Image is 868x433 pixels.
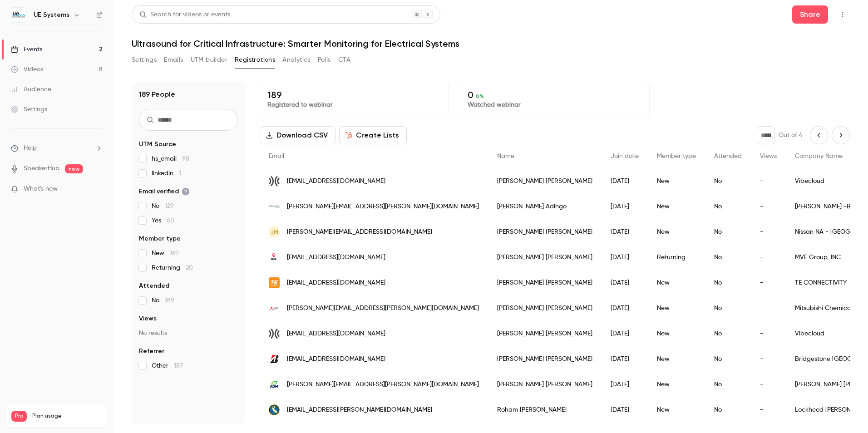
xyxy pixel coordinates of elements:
[705,245,751,270] div: No
[260,126,335,144] button: Download CSV
[139,281,169,290] span: Attended
[269,404,280,415] img: lmco.com
[139,187,190,196] span: Email verified
[287,405,432,415] span: [EMAIL_ADDRESS][PERSON_NAME][DOMAIN_NAME]
[705,397,751,423] div: No
[152,296,174,305] span: No
[648,295,705,321] div: New
[287,253,385,262] span: [EMAIL_ADDRESS][DOMAIN_NAME]
[810,126,828,144] button: Previous page
[705,372,751,397] div: No
[488,372,602,397] div: [PERSON_NAME] [PERSON_NAME]
[132,38,850,49] h1: Ultrasound for Critical Infrastructure: Smarter Monitoring for Electrical Systems
[705,219,751,245] div: No
[779,131,803,140] p: Out of 4
[602,346,648,372] div: [DATE]
[11,411,27,422] span: Pro
[602,372,648,397] div: [DATE]
[24,143,37,153] span: Help
[792,5,828,24] button: Share
[269,176,280,187] img: vibecloudreliability.com
[165,297,174,304] span: 189
[488,295,602,321] div: [PERSON_NAME] [PERSON_NAME]
[235,53,275,67] button: Registrations
[65,164,83,173] span: new
[705,194,751,219] div: No
[269,329,280,339] img: vibecloudreliability.com
[602,270,648,295] div: [DATE]
[760,153,777,159] span: Views
[167,217,174,224] span: 60
[751,321,786,346] div: -
[602,321,648,346] div: [DATE]
[602,219,648,245] div: [DATE]
[338,53,350,67] button: CTA
[132,53,157,67] button: Settings
[648,270,705,295] div: New
[488,321,602,346] div: [PERSON_NAME] [PERSON_NAME]
[186,265,193,271] span: 20
[152,249,179,258] span: New
[488,397,602,423] div: Roham [PERSON_NAME]
[287,177,385,186] span: [EMAIL_ADDRESS][DOMAIN_NAME]
[179,170,181,177] span: 1
[751,346,786,372] div: -
[269,303,280,314] img: mcgc.com
[705,295,751,321] div: No
[152,263,193,272] span: Returning
[602,168,648,194] div: [DATE]
[164,53,183,67] button: Emails
[174,363,183,369] span: 187
[267,100,441,109] p: Registered to webinar
[269,379,280,390] img: adm.com
[282,53,311,67] button: Analytics
[32,413,102,420] span: Plan usage
[705,168,751,194] div: No
[11,85,51,94] div: Audience
[648,372,705,397] div: New
[11,105,47,114] div: Settings
[287,380,479,389] span: [PERSON_NAME][EMAIL_ADDRESS][PERSON_NAME][DOMAIN_NAME]
[269,252,280,263] img: mvegroup.com
[497,153,514,159] span: Name
[648,397,705,423] div: New
[287,227,432,237] span: [PERSON_NAME][EMAIL_ADDRESS][DOMAIN_NAME]
[751,372,786,397] div: -
[611,153,639,159] span: Join date
[751,168,786,194] div: -
[24,184,58,194] span: What's new
[269,153,284,159] span: Email
[751,245,786,270] div: -
[267,89,441,100] p: 189
[648,346,705,372] div: New
[287,329,385,339] span: [EMAIL_ADDRESS][DOMAIN_NAME]
[714,153,742,159] span: Attended
[170,250,179,256] span: 169
[648,168,705,194] div: New
[152,169,181,178] span: linkedin
[11,45,42,54] div: Events
[648,194,705,219] div: New
[24,164,59,173] a: SpeakerHub
[488,270,602,295] div: [PERSON_NAME] [PERSON_NAME]
[269,277,280,288] img: te.com
[339,126,407,144] button: Create Lists
[139,140,238,370] section: facet-groups
[476,93,484,99] span: 0 %
[705,346,751,372] div: No
[139,234,181,243] span: Member type
[488,194,602,219] div: [PERSON_NAME] Adingo
[139,89,175,100] h1: 189 People
[139,140,176,149] span: UTM Source
[648,321,705,346] div: New
[648,245,705,270] div: Returning
[11,143,103,153] li: help-dropdown-opener
[139,347,164,356] span: Referrer
[152,216,174,225] span: Yes
[287,304,479,313] span: [PERSON_NAME][EMAIL_ADDRESS][PERSON_NAME][DOMAIN_NAME]
[287,354,385,364] span: [EMAIL_ADDRESS][DOMAIN_NAME]
[287,202,479,212] span: [PERSON_NAME][EMAIL_ADDRESS][PERSON_NAME][DOMAIN_NAME]
[11,8,26,22] img: UE Systems
[602,295,648,321] div: [DATE]
[182,156,189,162] span: 98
